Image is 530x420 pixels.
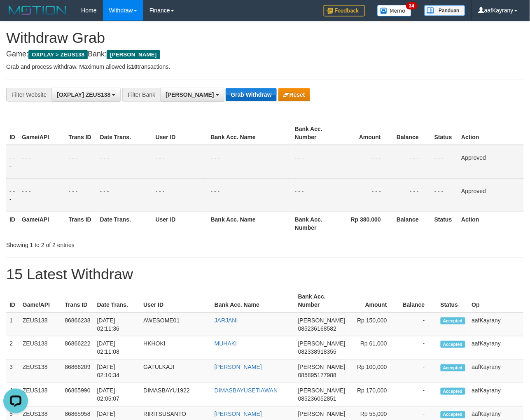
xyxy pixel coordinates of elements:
th: Date Trans. [94,289,140,313]
td: aafKayrany [469,313,524,336]
button: Reset [278,88,310,101]
th: Bank Acc. Name [208,121,292,145]
td: aafKayrany [469,360,524,383]
a: [PERSON_NAME] [215,364,262,371]
td: 3 [6,360,19,383]
button: [PERSON_NAME] [160,88,224,102]
div: Filter Website [6,88,51,102]
td: 4 [6,383,19,407]
td: - - - [19,178,65,212]
h1: Withdraw Grab [6,30,524,46]
td: - - - [152,178,208,212]
span: Accepted [441,341,465,348]
td: 86866209 [61,360,93,383]
th: Op [469,289,524,313]
span: Accepted [441,411,465,418]
td: - - - [292,178,338,212]
td: DIMASBAYU1922 [140,383,211,407]
th: Status [431,212,458,235]
td: - - - [97,178,152,212]
th: Bank Acc. Number [295,289,349,313]
th: Game/API [19,212,65,235]
td: - - - [292,145,338,179]
span: Copy 085236052851 to clipboard [298,396,336,402]
span: 34 [406,2,417,9]
td: - - - [338,145,394,179]
span: [PERSON_NAME] [166,91,214,98]
td: - [399,383,437,407]
th: Amount [349,289,399,313]
th: Bank Acc. Number [292,121,338,145]
button: [OXPLAY] ZEUS138 [51,88,121,102]
td: - - - [338,178,394,212]
img: MOTION_logo.png [6,4,69,16]
th: User ID [152,121,208,145]
span: Copy 082338918355 to clipboard [298,349,336,355]
td: - - - [393,145,431,179]
th: Action [458,212,524,235]
td: HKHOKI [140,336,211,360]
th: Date Trans. [97,121,152,145]
span: [PERSON_NAME] [298,411,346,418]
a: DIMASBAYUSETIAWAN [215,387,278,394]
td: 86866238 [61,313,93,336]
td: - [399,336,437,360]
td: Rp 100,000 [349,360,399,383]
th: Bank Acc. Name [208,212,292,235]
td: - - - [6,145,19,179]
th: Rp 380.000 [338,212,394,235]
th: User ID [152,212,208,235]
td: - - - [152,145,208,179]
div: Showing 1 to 2 of 2 entries [6,238,215,249]
th: Trans ID [65,121,97,145]
td: aafKayrany [469,336,524,360]
th: Game/API [19,289,61,313]
p: Grab and process withdraw. Maximum allowed is transactions. [6,63,524,71]
td: 1 [6,313,19,336]
img: panduan.png [424,5,465,16]
td: Rp 150,000 [349,313,399,336]
th: User ID [140,289,211,313]
td: - - - [208,178,292,212]
th: Bank Acc. Name [211,289,295,313]
td: Rp 61,000 [349,336,399,360]
th: Game/API [19,121,65,145]
span: Accepted [441,364,465,371]
img: Button%20Memo.svg [377,5,412,16]
span: Copy 085236168582 to clipboard [298,325,336,332]
span: [PERSON_NAME] [298,387,346,394]
th: Status [431,121,458,145]
th: ID [6,121,19,145]
td: [DATE] 02:11:36 [94,313,140,336]
div: Filter Bank [122,88,160,102]
a: [PERSON_NAME] [215,411,262,418]
td: [DATE] 02:05:07 [94,383,140,407]
span: [PERSON_NAME] [107,50,160,59]
span: [OXPLAY] ZEUS138 [57,91,110,98]
span: [PERSON_NAME] [298,364,346,371]
span: Copy 085895177988 to clipboard [298,372,336,379]
th: ID [6,212,19,235]
td: 86865990 [61,383,93,407]
td: 86866222 [61,336,93,360]
td: Approved [458,178,524,212]
td: - - - [97,145,152,179]
span: [PERSON_NAME] [298,341,346,347]
td: 2 [6,336,19,360]
td: ZEUS138 [19,313,61,336]
td: aafKayrany [469,383,524,407]
th: Trans ID [61,289,93,313]
td: - [399,313,437,336]
td: Rp 170,000 [349,383,399,407]
th: Trans ID [65,212,97,235]
span: [PERSON_NAME] [298,317,346,324]
th: Action [458,121,524,145]
th: ID [6,289,19,313]
th: Balance [393,212,431,235]
td: - [399,360,437,383]
td: ZEUS138 [19,383,61,407]
td: - - - [6,178,19,212]
td: GATULKAJI [140,360,211,383]
a: JARJANI [215,317,238,324]
td: ZEUS138 [19,360,61,383]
